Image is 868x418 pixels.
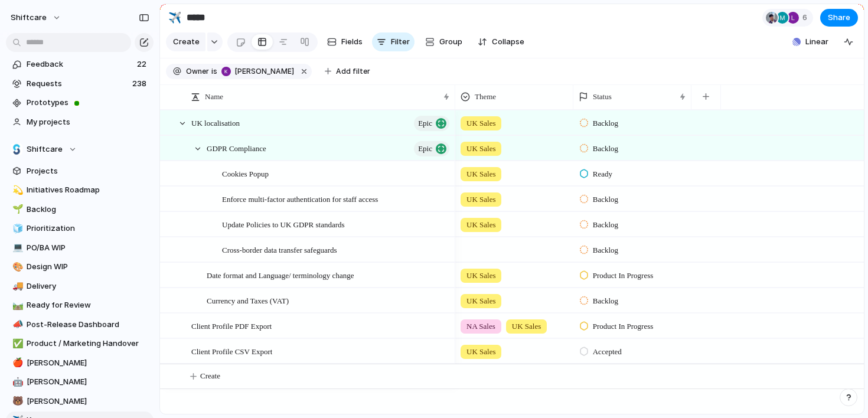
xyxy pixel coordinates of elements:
div: 🛤️Ready for Review [6,296,154,314]
span: GDPR Compliance [207,141,266,155]
div: 💫 [12,184,21,197]
span: My projects [27,116,149,128]
span: 22 [137,58,149,70]
span: Name [205,91,223,103]
span: Linear [805,36,828,48]
div: 🧊 [12,222,21,236]
div: 🌱 [12,203,21,216]
button: 💻 [11,242,22,254]
span: Epic [418,115,432,132]
button: Epic [414,116,449,131]
span: Owner [186,66,209,77]
span: Add filter [336,66,370,77]
span: NA Sales [466,321,495,332]
span: Shiftcare [27,143,63,155]
div: 🚚 [12,279,21,293]
span: Prototypes [27,97,149,109]
span: UK Sales [466,143,495,155]
span: Delivery [27,280,149,292]
span: UK Sales [466,168,495,180]
a: 📣Post-Release Dashboard [6,316,154,334]
div: 📣 [12,318,21,331]
button: Fields [322,32,367,51]
span: [PERSON_NAME] [235,66,294,77]
a: 🚚Delivery [6,277,154,295]
a: 🤖[PERSON_NAME] [6,373,154,391]
div: 🛤️ [12,299,21,312]
span: Create [173,36,200,48]
span: Initiatives Roadmap [27,184,149,196]
span: PO/BA WIP [27,242,149,254]
span: UK Sales [466,194,495,205]
button: Group [419,32,468,51]
button: 🐻 [11,396,22,407]
span: Theme [475,91,496,103]
div: 🍎 [12,356,21,370]
a: 🎨Design WIP [6,258,154,276]
span: UK Sales [466,346,495,358]
span: UK Sales [466,219,495,231]
div: 🐻 [12,394,21,408]
span: Client Profile PDF Export [191,319,272,332]
span: Projects [27,165,149,177]
span: Client Profile CSV Export [191,344,272,358]
span: UK localisation [191,116,240,129]
span: Enforce multi-factor authentication for staff access [222,192,378,205]
a: 🌱Backlog [6,201,154,218]
a: 💫Initiatives Roadmap [6,181,154,199]
span: UK Sales [466,295,495,307]
span: Backlog [593,117,618,129]
button: 🎨 [11,261,22,273]
div: 💻 [12,241,21,254]
span: Backlog [593,219,618,231]
button: Create [166,32,205,51]
span: Currency and Taxes (VAT) [207,293,289,307]
span: Date format and Language/ terminology change [207,268,354,282]
a: Requests238 [6,75,154,93]
button: Add filter [318,63,377,80]
div: ✅ [12,337,21,351]
span: Prioritization [27,223,149,234]
a: 🍎[PERSON_NAME] [6,354,154,372]
span: Product In Progress [593,270,654,282]
span: Post-Release Dashboard [27,319,149,331]
button: Filter [372,32,415,51]
span: [PERSON_NAME] [27,396,149,407]
a: Projects [6,162,154,180]
button: Collapse [473,32,529,51]
button: ✈️ [165,8,184,27]
a: 💻PO/BA WIP [6,239,154,257]
button: Share [820,9,858,27]
span: Backlog [593,244,618,256]
span: Requests [27,78,129,90]
span: Ready for Review [27,299,149,311]
span: Backlog [593,143,618,155]
span: Feedback [27,58,133,70]
a: My projects [6,113,154,131]
span: Backlog [593,295,618,307]
a: Prototypes [6,94,154,112]
span: Filter [391,36,410,48]
button: 🧊 [11,223,22,234]
a: ✅Product / Marketing Handover [6,335,154,352]
a: 🧊Prioritization [6,220,154,237]
button: shiftcare [5,8,67,27]
span: UK Sales [466,117,495,129]
button: Epic [414,141,449,156]
span: Product In Progress [593,321,654,332]
a: 🐻[PERSON_NAME] [6,393,154,410]
button: is [209,65,220,78]
div: ✈️ [168,9,181,25]
button: 🌱 [11,204,22,215]
button: 🛤️ [11,299,22,311]
span: Design WIP [27,261,149,273]
span: [PERSON_NAME] [27,376,149,388]
span: UK Sales [512,321,541,332]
